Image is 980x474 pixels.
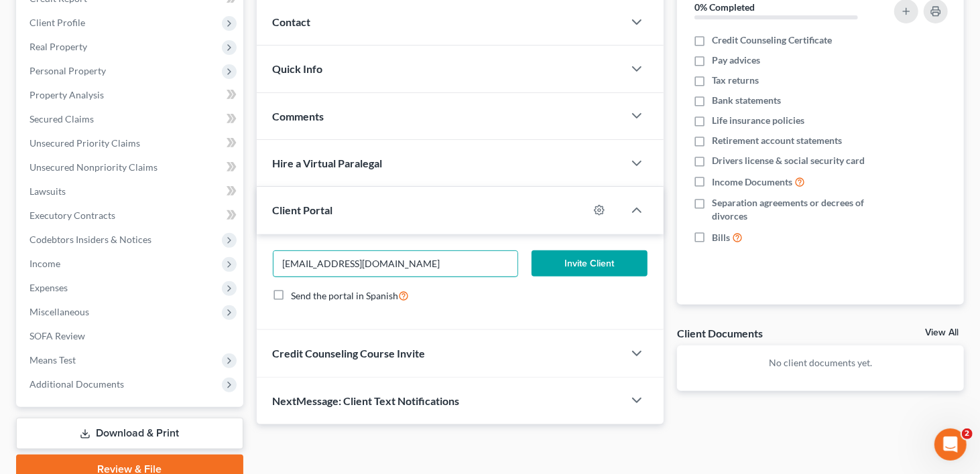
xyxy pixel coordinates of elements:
[19,131,243,155] a: Unsecured Priority Claims
[273,15,311,28] span: Contact
[925,328,959,337] a: View All
[712,134,842,147] span: Retirement account statements
[712,54,760,67] span: Pay advices
[712,114,804,127] span: Life insurance policies
[19,324,243,348] a: SOFA Review
[694,1,755,13] strong: 0% Completed
[19,179,243,204] a: Lawsuits
[688,356,953,370] p: No client documents yet.
[29,161,158,173] span: Unsecured Nonpriority Claims
[29,258,60,269] span: Income
[712,154,865,167] span: Drivers license & social security card
[29,330,85,341] span: SOFA Review
[29,113,94,125] span: Secured Claims
[712,231,730,244] span: Bills
[273,251,517,276] input: Enter email
[16,418,243,449] a: Download & Print
[29,137,140,149] span: Unsecured Priority Claims
[712,74,759,87] span: Tax returns
[29,41,87,52] span: Real Property
[29,65,106,76] span: Personal Property
[29,210,115,221] span: Executory Contracts
[273,394,460,407] span: NextMessage: Client Text Notifications
[19,204,243,228] a: Executory Contracts
[29,234,151,245] span: Codebtors Insiders & Notices
[292,290,399,301] span: Send the portal in Spanish
[29,185,66,197] span: Lawsuits
[677,326,763,340] div: Client Documents
[29,306,89,317] span: Miscellaneous
[19,155,243,179] a: Unsecured Nonpriority Claims
[19,107,243,131] a: Secured Claims
[934,428,967,461] iframe: Intercom live chat
[29,17,85,28] span: Client Profile
[29,378,124,390] span: Additional Documents
[273,110,324,123] span: Comments
[273,62,323,75] span: Quick Info
[712,94,781,107] span: Bank statements
[29,354,76,366] span: Means Test
[19,83,243,107] a: Property Analysis
[273,204,333,216] span: Client Portal
[962,428,973,439] span: 2
[273,347,426,360] span: Credit Counseling Course Invite
[712,33,832,47] span: Credit Counseling Certificate
[273,157,383,169] span: Hire a Virtual Paralegal
[712,175,792,189] span: Income Documents
[532,250,648,277] button: Invite Client
[29,282,68,293] span: Expenses
[29,89,104,100] span: Property Analysis
[712,196,881,223] span: Separation agreements or decrees of divorces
